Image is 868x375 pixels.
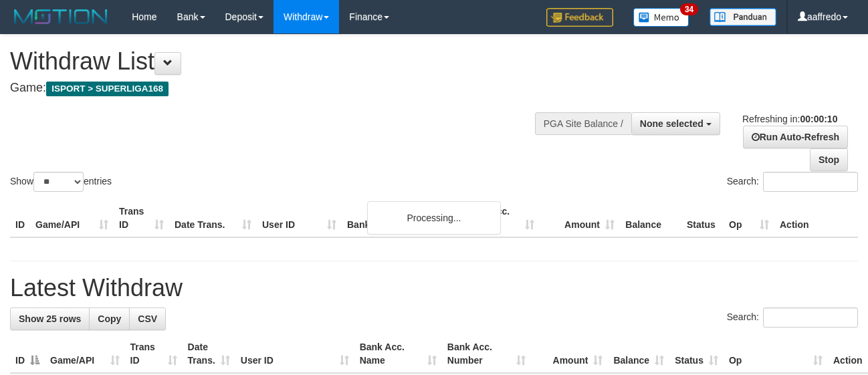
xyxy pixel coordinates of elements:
[681,199,724,237] th: Status
[10,275,858,301] h1: Latest Withdraw
[30,199,114,237] th: Game/API
[183,335,235,373] th: Date Trans.: activate to sort column ascending
[169,199,257,237] th: Date Trans.
[774,199,858,237] th: Action
[743,126,848,148] a: Run Auto-Refresh
[257,199,342,237] th: User ID
[33,172,84,192] select: Showentries
[763,307,858,328] input: Search:
[367,201,501,235] div: Processing...
[680,3,698,15] span: 34
[763,172,858,192] input: Search:
[442,335,531,373] th: Bank Acc. Number: activate to sort column ascending
[19,314,81,324] span: Show 25 rows
[10,307,90,330] a: Show 25 rows
[235,335,354,373] th: User ID: activate to sort column ascending
[125,335,183,373] th: Trans ID: activate to sort column ascending
[10,172,112,192] label: Show entries
[620,199,681,237] th: Balance
[540,199,620,237] th: Amount
[724,335,828,373] th: Op: activate to sort column ascending
[10,335,45,373] th: ID: activate to sort column descending
[459,199,540,237] th: Bank Acc. Number
[342,199,459,237] th: Bank Acc. Name
[727,307,858,328] label: Search:
[742,114,837,124] span: Refreshing in:
[669,335,724,373] th: Status: activate to sort column ascending
[828,335,868,373] th: Action
[45,335,125,373] th: Game/API: activate to sort column ascending
[810,148,848,171] a: Stop
[631,112,720,135] button: None selected
[46,82,169,96] span: ISPORT > SUPERLIGA168
[724,199,774,237] th: Op
[633,8,689,27] img: Button%20Memo.svg
[727,172,858,192] label: Search:
[608,335,669,373] th: Balance: activate to sort column ascending
[10,48,565,75] h1: Withdraw List
[114,199,169,237] th: Trans ID
[10,199,30,237] th: ID
[10,7,112,27] img: MOTION_logo.png
[800,114,837,124] strong: 00:00:10
[10,82,565,95] h4: Game:
[531,335,609,373] th: Amount: activate to sort column ascending
[535,112,631,135] div: PGA Site Balance /
[138,314,157,324] span: CSV
[354,335,442,373] th: Bank Acc. Name: activate to sort column ascending
[98,314,121,324] span: Copy
[129,307,166,330] a: CSV
[710,8,776,26] img: panduan.png
[89,307,130,330] a: Copy
[546,8,613,27] img: Feedback.jpg
[640,118,703,129] span: None selected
